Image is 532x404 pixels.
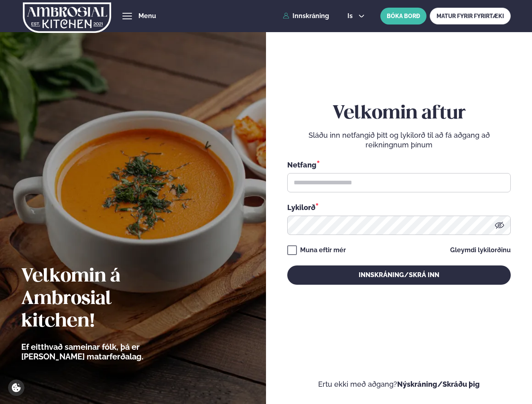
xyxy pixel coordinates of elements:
button: BÓKA BORÐ [380,8,426,24]
a: Cookie settings [8,380,24,396]
a: MATUR FYRIR FYRIRTÆKI [430,8,511,24]
span: is [347,13,355,19]
h2: Velkomin á Ambrosial kitchen! [21,265,188,333]
div: Lykilorð [287,202,511,212]
button: is [341,13,371,19]
a: Nýskráning/Skráðu þig [397,380,480,388]
button: Innskráning/Skrá inn [287,265,511,285]
button: hamburger [122,11,132,21]
h2: Velkomin aftur [287,102,511,125]
a: Innskráning [283,12,329,20]
a: Gleymdi lykilorðinu [450,247,511,253]
p: Ertu ekki með aðgang? [287,380,511,389]
div: Netfang [287,159,511,170]
img: logo [23,1,111,34]
p: Sláðu inn netfangið þitt og lykilorð til að fá aðgang að reikningnum þínum [287,131,511,150]
p: Ef eitthvað sameinar fólk, þá er [PERSON_NAME] matarferðalag. [21,342,188,361]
